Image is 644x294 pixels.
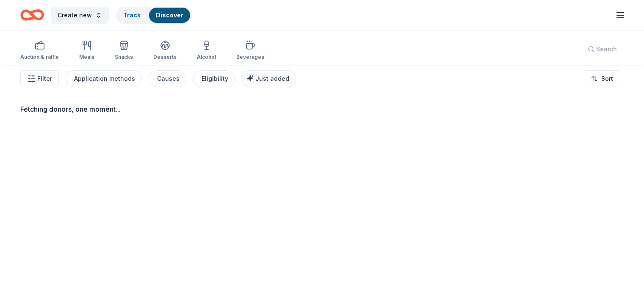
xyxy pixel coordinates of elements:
[156,11,183,19] a: Discover
[153,54,177,60] div: Desserts
[601,74,613,84] span: Sort
[236,54,264,60] div: Beverages
[79,37,94,65] button: Meals
[197,54,216,60] div: Alcohol
[20,5,44,25] a: Home
[37,74,52,84] span: Filter
[115,37,133,65] button: Snacks
[20,54,59,60] div: Auction & raffle
[202,74,228,84] div: Eligibility
[242,70,296,87] button: Just added
[197,37,216,65] button: Alcohol
[58,10,92,20] span: Create new
[236,37,264,65] button: Beverages
[116,7,191,24] button: TrackDiscover
[66,70,142,87] button: Application methods
[20,104,624,114] div: Fetching donors, one moment...
[584,70,620,87] button: Sort
[157,74,180,84] div: Causes
[20,70,59,87] button: Filter
[255,75,289,82] span: Just added
[123,11,141,19] a: Track
[149,70,186,87] button: Causes
[20,37,59,65] button: Auction & raffle
[193,70,235,87] button: Eligibility
[74,74,135,84] div: Application methods
[51,7,109,24] button: Create new
[115,54,133,60] div: Snacks
[79,54,94,60] div: Meals
[153,37,177,65] button: Desserts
